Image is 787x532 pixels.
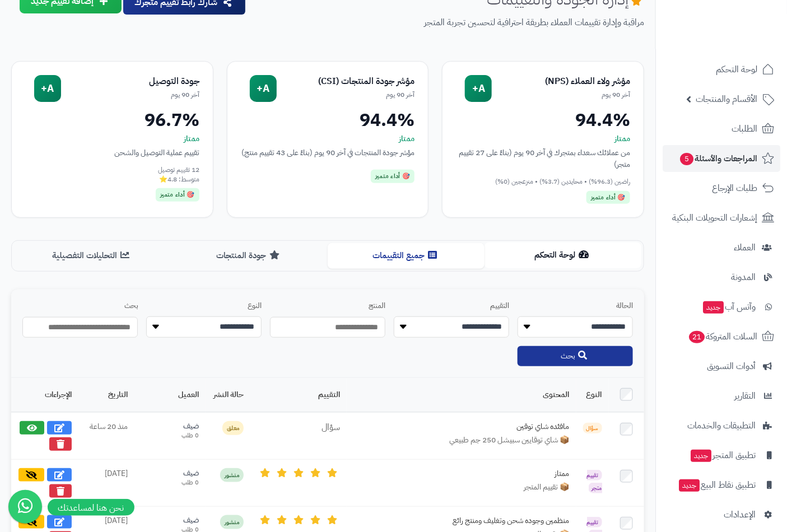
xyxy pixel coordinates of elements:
[712,180,757,196] span: طلبات الإرجاع
[691,450,711,462] span: جديد
[688,329,757,344] span: السلات المتروكة
[485,242,641,268] button: لوحة التحكم
[687,418,756,433] span: التطبيقات والخدمات
[156,188,199,202] div: 🎯 أداء متميز
[347,378,576,412] th: المحتوى
[322,421,340,434] span: سؤال
[141,431,199,440] div: 0 طلب
[663,442,780,469] a: تطبيق المتجرجديد
[456,133,630,144] div: ممتاز
[518,301,633,311] label: الحالة
[734,388,756,404] span: التقارير
[663,175,780,202] a: طلبات الإرجاع
[702,299,756,315] span: وآتس آب
[78,459,134,506] td: [DATE]
[241,133,415,144] div: ممتاز
[277,90,415,100] div: آخر 90 يوم
[678,477,756,493] span: تطبيق نقاط البيع
[270,301,385,311] label: المنتج
[141,421,199,432] div: ضيف
[732,121,757,137] span: الطلبات
[679,151,757,166] span: المراجعات والأسئلة
[731,269,756,285] span: المدونة
[689,331,705,343] span: 21
[663,412,780,439] a: التطبيقات والخدمات
[707,358,756,374] span: أدوات التسويق
[328,243,485,268] button: جميع التقييمات
[146,301,262,311] label: النوع
[25,133,199,144] div: ممتاز
[456,177,630,186] div: راضين (96.3%) • محايدين (3.7%) • منزعجين (0%)
[663,56,780,83] a: لوحة التحكم
[25,165,199,184] div: 12 تقييم توصيل متوسط: 4.8⭐
[711,31,776,55] img: logo-2.png
[734,240,756,255] span: العملاء
[61,75,199,88] div: جودة التوصيل
[690,447,756,463] span: تطبيق المتجر
[456,111,630,129] div: 94.4%
[663,115,780,142] a: الطلبات
[663,293,780,320] a: وآتس آبجديد
[61,90,199,100] div: آخر 90 يوم
[141,468,199,479] div: ضيف
[220,468,244,482] span: منشور
[250,378,347,412] th: التقييم
[25,111,199,129] div: 96.7%
[255,16,644,29] p: مراقبة وإدارة تقييمات العملاء بطريقة احترافية لتحسين تجربة المتجر
[134,378,206,412] th: العميل
[492,90,630,100] div: آخر 90 يوم
[78,378,134,412] th: التاريخ
[34,75,61,102] div: A+
[402,515,570,526] div: منظمين وجوده شحن وتغليف ومنتج رائع
[679,479,700,492] span: جديد
[402,421,570,432] div: مافئده شاي توقين
[220,515,244,529] span: منشور
[663,323,780,350] a: السلات المتروكة21
[716,62,757,77] span: لوحة التحكم
[141,515,199,526] div: ضيف
[402,468,570,479] div: ممتاز
[696,91,757,107] span: الأقسام والمنتجات
[524,482,570,493] span: 📦 تقييم المتجر
[663,264,780,291] a: المدونة
[14,243,171,268] button: التحليلات التفصيلية
[586,191,630,204] div: 🎯 أداء متميز
[663,145,780,172] a: المراجعات والأسئلة5
[663,353,780,380] a: أدوات التسويق
[222,421,244,435] span: معلق
[241,147,415,158] div: مؤشر جودة المنتجات في آخر 90 يوم (بناءً على 43 تقييم منتج)
[394,301,509,311] label: التقييم
[680,153,693,165] span: 5
[241,111,415,129] div: 94.4%
[206,378,250,412] th: حالة النشر
[724,507,756,522] span: الإعدادات
[456,147,630,170] div: من عملائك سعداء بمتجرك في آخر 90 يوم (بناءً على 27 تقييم متجر)
[450,435,570,446] span: 📦 شاي توقايين سبيشل 250 جم طبيعي
[250,75,277,102] div: A+
[141,478,199,487] div: 0 طلب
[663,204,780,231] a: إشعارات التحويلات البنكية
[663,382,780,409] a: التقارير
[587,470,602,493] span: تقييم متجر
[492,75,630,88] div: مؤشر ولاء العملاء (NPS)
[663,234,780,261] a: العملاء
[663,501,780,528] a: الإعدادات
[465,75,492,102] div: A+
[576,378,609,412] th: النوع
[518,346,633,366] button: بحث
[11,378,78,412] th: الإجراءات
[25,147,199,158] div: تقييم عملية التوصيل والشحن
[663,472,780,498] a: تطبيق نقاط البيعجديد
[672,210,757,226] span: إشعارات التحويلات البنكية
[703,301,724,314] span: جديد
[371,170,415,183] div: 🎯 أداء متميز
[277,75,415,88] div: مؤشر جودة المنتجات (CSI)
[22,301,138,311] label: بحث
[78,412,134,460] td: منذ 20 ساعة
[583,423,602,433] span: سؤال
[171,243,328,268] button: جودة المنتجات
